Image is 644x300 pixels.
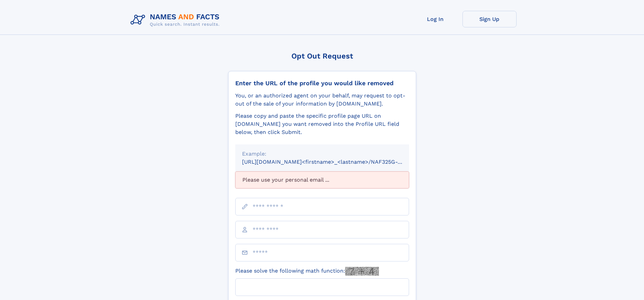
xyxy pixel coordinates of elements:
div: Please use your personal email ... [235,171,409,188]
div: You, or an authorized agent on your behalf, may request to opt-out of the sale of your informatio... [235,92,409,108]
div: Please copy and paste the specific profile page URL on [DOMAIN_NAME] you want removed into the Pr... [235,112,409,136]
img: Logo Names and Facts [128,11,225,29]
small: [URL][DOMAIN_NAME]<firstname>_<lastname>/NAF325G-xxxxxxxx [242,159,422,165]
div: Opt Out Request [228,52,416,60]
label: Please solve the following math function: [235,267,379,276]
a: Log In [408,11,462,27]
div: Enter the URL of the profile you would like removed [235,79,409,87]
div: Example: [242,150,402,158]
a: Sign Up [462,11,517,27]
